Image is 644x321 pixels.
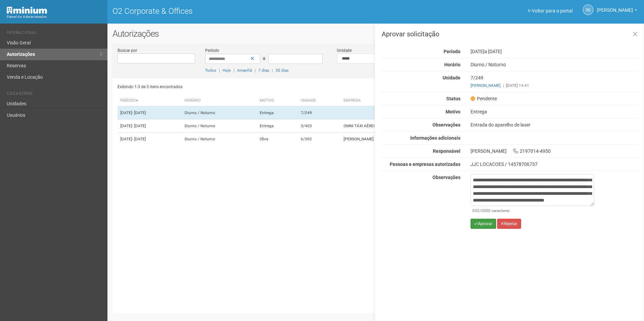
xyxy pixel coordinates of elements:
h3: Aprovar solicitação [382,31,639,37]
div: /2000 caracteres [472,208,592,214]
span: a [DATE] [484,49,502,54]
a: [PERSON_NAME] [471,83,501,88]
span: - [DATE] [132,110,146,115]
li: Operacional [7,30,102,37]
th: Período [118,95,182,106]
td: [PERSON_NAME] ADVOGADOS [341,133,466,146]
span: Rayssa Soares Ribeiro [597,1,633,13]
th: Horário [182,95,257,106]
strong: Informações adicionais [410,135,460,141]
td: [DATE] [118,106,182,119]
a: [PERSON_NAME] [597,8,637,14]
strong: Observações [432,122,460,128]
a: 30 dias [276,68,289,73]
span: | [255,68,256,73]
strong: Horário [444,62,460,67]
strong: Responsável [433,148,460,154]
h2: Autorizações [112,29,639,39]
div: [DATE] 14:41 [471,82,639,88]
label: Buscar por [118,47,137,53]
td: [DATE] [118,133,182,146]
span: 532 [472,208,479,213]
button: Rejeitar [497,219,521,229]
span: - [DATE] [132,123,146,128]
strong: Status [446,96,460,101]
button: Aprovar [471,219,496,229]
img: Minium [7,7,47,14]
strong: Pessoas e empresas autorizadas [390,162,460,167]
span: Pendente [471,96,497,102]
td: OMNI TÁXI AÉREO [341,119,466,133]
div: [DATE] [465,48,644,55]
div: Exibindo 1-3 de 3 itens encontrados [118,82,374,92]
td: Entrega [257,119,298,133]
td: 6/302 [298,133,341,146]
th: Motivo [257,95,298,106]
span: | [219,68,220,73]
strong: Motivo [446,109,460,114]
span: a [263,56,265,61]
a: Fechar [628,27,642,42]
a: Todos [205,68,216,73]
div: JJC LOCACOES / 14578706737 [471,161,639,167]
span: | [503,83,504,88]
td: Diurno / Noturno [182,119,257,133]
div: [PERSON_NAME] 2197014-4950 [465,148,644,154]
li: Cadastros [7,91,102,98]
a: Amanhã [237,68,252,73]
label: Período [205,47,219,53]
div: Entrega [465,109,644,115]
span: | [272,68,273,73]
td: [DATE] [118,119,182,133]
td: 3/403 [298,119,341,133]
th: Unidade [298,95,341,106]
div: 7/249 [465,75,644,88]
td: Obra [257,133,298,146]
th: Empresa [341,95,466,106]
strong: Observações [432,175,460,180]
strong: Período [444,49,460,54]
a: Voltar para o portal [528,8,573,13]
span: - [DATE] [132,137,146,141]
label: Unidade [337,47,352,53]
div: Entrada do aparelho de laser [465,122,644,128]
h1: O2 Corporate & Offices [112,7,371,15]
div: Painel do Administrador [7,14,102,20]
td: Entrega [257,106,298,119]
span: | [233,68,234,73]
strong: Unidade [443,75,460,80]
td: 7/249 [298,106,341,119]
div: Diurno / Noturno [465,62,644,68]
a: 7 dias [258,68,269,73]
td: Diurno / Noturno [182,106,257,119]
td: Diurno / Noturno [182,133,257,146]
a: Hoje [223,68,231,73]
a: RS [583,4,593,15]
